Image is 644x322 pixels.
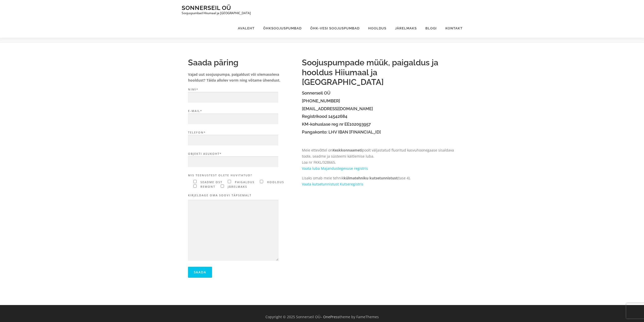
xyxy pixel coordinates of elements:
[182,4,231,11] a: Sonnerseil OÜ
[259,19,306,38] a: Õhksoojuspumbad
[333,148,362,153] strong: Keskkonnaameti
[188,156,278,167] input: Objekti asukoht*
[302,58,456,87] h2: Soojuspumpade müük, paigaldus ja hooldus Hiiumaal ja [GEOGRAPHIC_DATA]
[302,175,456,187] p: Lisaks omab meie tehnik (tase 4).
[188,58,297,67] h2: Saada päring
[302,91,456,96] h4: Sonnerseil OÜ
[302,106,373,111] a: [EMAIL_ADDRESS][DOMAIN_NAME]
[302,182,363,186] a: Vaata kutsetunnistust Kutseregistris
[188,72,280,83] strong: Vajad uut soojuspumpa, paigaldust või olemasoleva hooldust? Täida allolev vorm ning võtame ühendust.
[302,99,456,103] h4: [PHONE_NUMBER]
[188,173,297,178] label: Mis teenustest olete huvitatud?
[302,147,456,171] p: Meie ettevõttel on poolt väljastatud fluoritud kasvuhoonegaase sisaldava toote, seadme ja süsteem...
[441,19,463,38] a: Kontakt
[302,130,456,135] h4: Pangakonto: LHV IBAN [FINANCIAL_ID]
[188,109,297,124] label: E-mail*
[188,87,297,278] form: Contact form
[306,19,364,38] a: Õhk-vesi soojuspumbad
[234,180,255,184] span: paigaldus
[188,135,278,146] input: Telefon*
[302,114,456,119] h4: Registrikood 14542684
[344,176,398,180] strong: külmatehniku kutsetunnistust
[391,19,421,38] a: Järelmaks
[188,151,297,167] label: Objekti asukoht*
[188,130,297,146] label: Telefon*
[364,19,391,38] a: Hooldus
[178,314,466,320] div: Copyright © 2025 Sonnerseil OÜ theme by FameThemes
[199,185,215,188] span: remont
[188,92,278,103] input: Nimi*
[302,122,456,127] h4: KM-kohuslase reg nr EE102093957
[188,267,212,278] input: Saada
[188,87,297,103] label: Nimi*
[266,180,284,184] span: hooldus
[302,166,368,171] a: Vaata luba Majandustegevuse registris
[226,185,247,188] span: järelmaks
[320,314,322,319] span: –
[182,11,251,15] p: Soojuspumbad Hiiumaal ja [GEOGRAPHIC_DATA]
[421,19,441,38] a: Blogi
[188,113,278,124] input: E-mail*
[199,180,222,184] span: seadme ost
[234,19,259,38] a: Avaleht
[323,314,339,319] a: OnePress
[188,193,297,198] label: Kirjeldage oma soovi täpsemalt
